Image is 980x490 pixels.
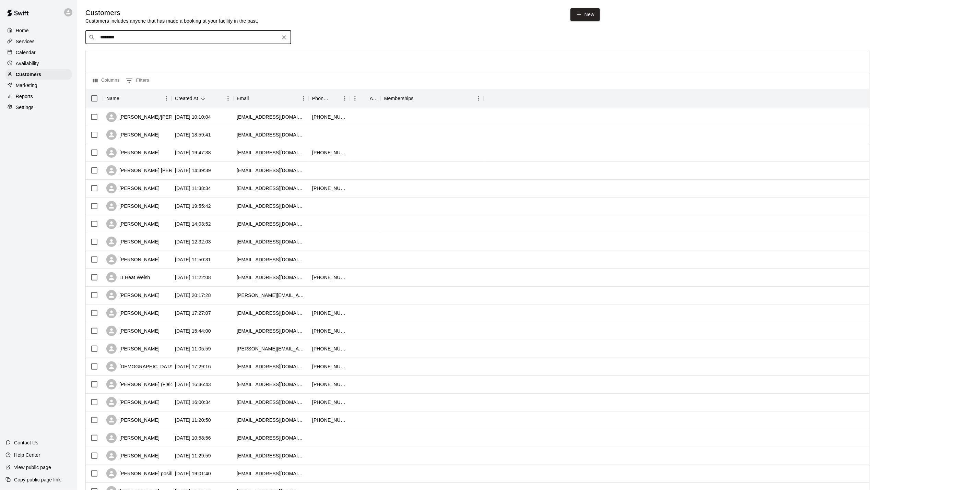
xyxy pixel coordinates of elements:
div: 2025-09-04 20:17:28 [175,292,211,299]
div: pgiuliano114@gmail.com [237,470,305,477]
div: [PERSON_NAME] [106,237,160,247]
div: [PERSON_NAME] posillicl [106,468,177,479]
div: [PERSON_NAME] [106,130,160,140]
div: harrypackman16@gmail.com [237,131,305,138]
div: james.carlo2027@gmail.com [237,292,305,299]
button: Menu [473,93,484,104]
div: Search customers by name or email [85,31,291,44]
button: Menu [298,93,309,104]
div: +16312356047 [312,363,346,370]
div: jamrok55@gmail.com [237,452,305,459]
div: josephdecelemente@gmail.com [237,310,305,316]
div: [PERSON_NAME] [106,451,160,461]
div: LI Heat Welsh [106,272,150,283]
div: +16314567045 [312,399,346,406]
a: Services [5,36,72,47]
div: 2025-09-02 11:20:50 [175,417,211,423]
div: ketzlick8@gmail.com [237,399,305,406]
div: [PERSON_NAME] [106,415,160,425]
div: stefaniewelsh9@gmail.com [237,274,305,281]
div: Age [350,89,381,108]
div: longislandallstarz@gmail.com [237,381,305,388]
button: Sort [119,94,129,103]
a: Home [5,25,72,36]
a: Calendar [5,47,72,58]
div: Created At [172,89,233,108]
div: ritadomato26@gmail.com [237,327,305,334]
button: Sort [198,94,208,103]
div: [PERSON_NAME] [106,201,160,211]
p: Marketing [16,82,37,89]
div: 2025-09-09 18:59:41 [175,131,211,138]
div: 2025-09-03 15:44:00 [175,327,211,334]
p: Settings [16,104,34,111]
button: Sort [414,94,423,103]
div: [PERSON_NAME] [106,308,160,318]
div: 2025-09-02 17:29:16 [175,363,211,370]
a: Reports [5,91,72,101]
div: leslieme@gmail.com [237,238,305,245]
h5: Customers [85,8,258,17]
p: View public page [14,464,51,471]
div: 2025-09-02 16:36:43 [175,381,211,388]
button: Menu [350,93,360,104]
div: 2025-09-08 14:39:39 [175,167,211,174]
div: [DEMOGRAPHIC_DATA][PERSON_NAME] [106,361,214,372]
p: Customers includes anyone that has made a booking at your facility in the past. [85,17,258,24]
p: Contact Us [14,439,38,446]
a: Availability [5,58,72,69]
div: [PERSON_NAME]/[PERSON_NAME] [106,112,201,122]
button: Sort [330,94,340,103]
div: 2025-09-04 17:27:07 [175,310,211,316]
button: Menu [161,93,172,104]
div: 2025-09-01 10:58:56 [175,434,211,441]
p: Customers [16,71,41,78]
p: Reports [16,93,33,100]
div: bobbybones60@verizon.net [237,185,305,192]
div: +15168171211 [312,310,346,316]
div: +15162723398 [312,149,346,156]
div: Customers [5,69,72,80]
div: rimlercarol@gmail.com [237,167,305,174]
div: [PERSON_NAME] [106,254,160,265]
button: Sort [360,94,370,103]
a: Settings [5,102,72,112]
div: 2025-09-07 19:55:42 [175,203,211,210]
a: New [570,8,600,21]
div: toichazd@gmail.com [237,149,305,156]
div: Email [237,89,249,108]
div: +16319548515 [312,417,346,423]
a: Marketing [5,80,72,91]
div: 2025-08-29 19:01:40 [175,470,211,477]
div: +15166558230 [312,185,346,192]
button: Show filters [124,75,151,86]
div: [PERSON_NAME] [PERSON_NAME] [106,165,201,176]
p: Calendar [16,49,36,56]
div: +15165517462 [312,274,346,281]
div: Age [370,89,377,108]
div: Email [233,89,309,108]
div: mbuderman2002@yahoo.com [237,113,305,120]
div: 2025-09-05 11:22:08 [175,274,211,281]
div: [PERSON_NAME] [106,147,160,158]
div: +16318854988 [312,113,346,120]
div: Name [106,89,119,108]
p: Home [16,27,29,34]
div: gobbi2016@gmail.com [237,363,305,370]
div: leonard.poveromo@gmail.com [237,345,305,352]
div: 2025-08-31 11:29:59 [175,452,211,459]
div: sj_alfano@icloud.com [237,256,305,263]
button: Sort [249,94,259,103]
p: Services [16,38,35,45]
div: Memberships [384,89,414,108]
div: Phone Number [312,89,330,108]
div: 2025-09-08 11:38:34 [175,185,211,192]
div: [PERSON_NAME] [106,183,160,193]
button: Menu [340,93,350,104]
